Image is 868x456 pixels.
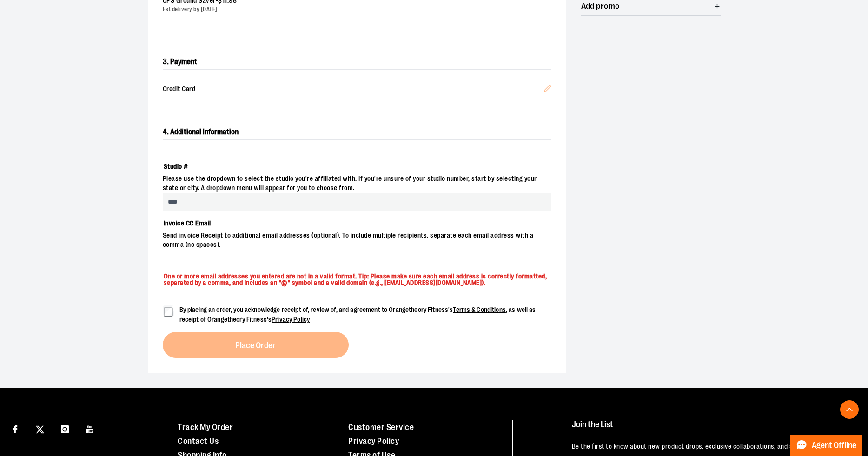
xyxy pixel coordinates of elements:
[178,436,219,446] a: Contact Us
[272,316,310,323] a: Privacy Policy
[163,305,174,316] input: By placing an order, you acknowledge receipt of, review of, and agreement to Orangetheory Fitness...
[163,231,551,250] span: Send invoice Receipt to additional email addresses (optional). To include multiple recipients, se...
[163,215,551,231] label: Invoice CC Email
[348,423,414,432] a: Customer Service
[572,442,847,451] p: Be the first to know about new product drops, exclusive collaborations, and shopping events!
[178,423,233,432] a: Track My Order
[163,125,551,140] h2: 4. Additional Information
[32,420,48,436] a: Visit our X page
[163,85,544,95] span: Credit Card
[840,400,859,419] button: Back To Top
[581,2,620,11] span: Add promo
[163,174,551,193] span: Please use the dropdown to select the studio you're affiliated with. If you're unsure of your stu...
[453,306,506,313] a: Terms & Conditions
[790,435,862,456] button: Agent Offline
[572,420,847,437] h4: Join the List
[812,441,856,450] span: Agent Offline
[163,268,551,287] p: One or more email addresses you entered are not in a valid format. Tip: Please make sure each ema...
[163,54,551,70] h2: 3. Payment
[179,306,536,323] span: By placing an order, you acknowledge receipt of, review of, and agreement to Orangetheory Fitness...
[57,420,73,436] a: Visit our Instagram page
[7,420,23,436] a: Visit our Facebook page
[348,436,399,446] a: Privacy Policy
[36,425,44,434] img: Twitter
[82,420,98,436] a: Visit our Youtube page
[163,159,551,174] label: Studio #
[163,6,544,13] div: Est delivery by [DATE]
